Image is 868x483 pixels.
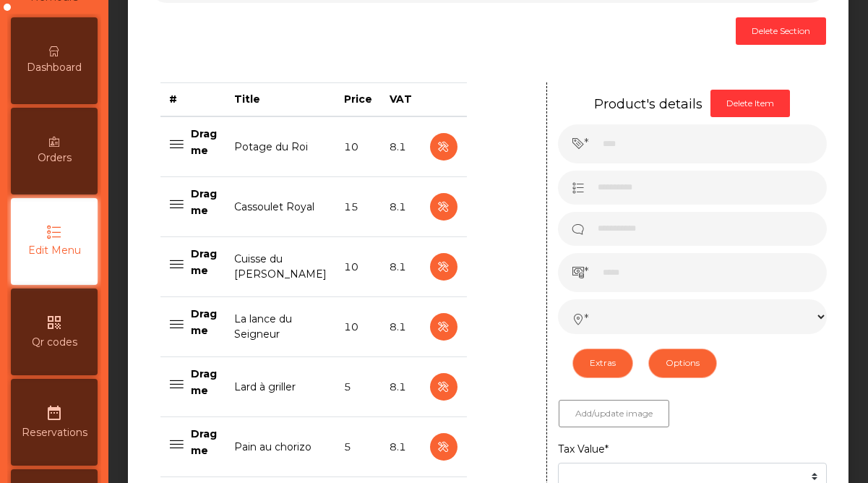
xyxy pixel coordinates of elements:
i: date_range [46,404,63,422]
td: 8.1 [381,177,421,237]
td: Cassoulet Royal [225,177,335,237]
td: 10 [335,237,381,297]
span: Qr codes [32,335,77,350]
td: 8.1 [381,357,421,417]
button: Options [648,349,717,377]
td: 8.1 [381,116,421,177]
th: VAT [381,83,421,117]
p: Drag me [191,426,217,458]
td: Lard à griller [225,357,335,417]
p: Drag me [191,246,217,278]
p: Drag me [191,366,217,398]
td: 5 [335,357,381,417]
td: Potage du Roi [225,116,335,177]
span: Dashboard [27,60,82,75]
td: 5 [335,417,381,477]
h5: Product's details [594,95,702,113]
button: Delete Section [736,17,826,45]
td: 15 [335,177,381,237]
td: 8.1 [381,417,421,477]
p: Drag me [191,126,217,158]
th: Title [225,83,335,117]
i: qr_code [46,314,63,331]
button: Extras [572,349,633,377]
th: # [160,83,225,117]
td: 10 [335,116,381,177]
button: Delete Item [710,90,790,117]
p: Drag me [191,306,217,338]
label: Tax Value* [558,442,609,457]
td: 8.1 [381,297,421,357]
td: 8.1 [381,237,421,297]
td: Cuisse du [PERSON_NAME] [225,237,335,297]
p: Drag me [191,186,217,218]
span: Edit Menu [28,243,81,258]
button: Add/update image [559,400,669,427]
th: Price [335,83,381,117]
td: Pain au chorizo [225,417,335,477]
span: Orders [38,150,72,166]
span: Reservations [22,425,87,440]
td: 10 [335,297,381,357]
td: La lance du Seigneur [225,297,335,357]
